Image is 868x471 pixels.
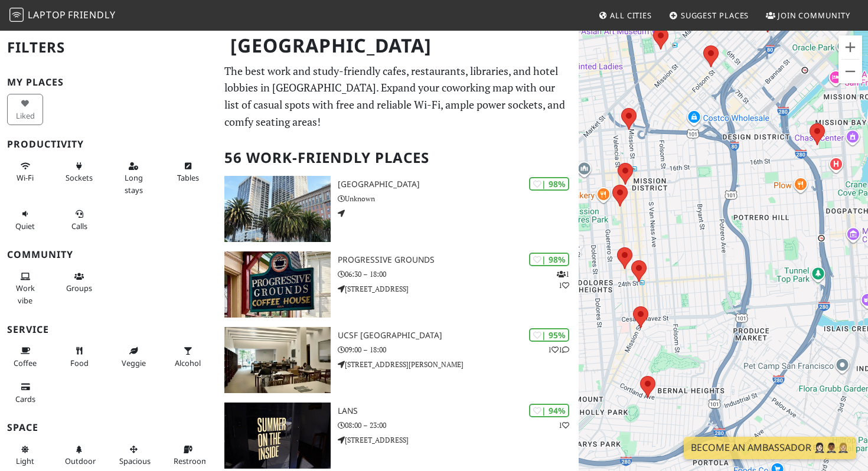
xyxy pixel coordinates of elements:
span: Spacious [119,456,151,466]
div: | 98% [529,177,569,191]
span: Restroom [174,456,208,466]
span: Work-friendly tables [177,172,199,183]
h3: Progressive Grounds [338,255,579,265]
button: Sockets [61,156,97,188]
button: Tables [170,156,206,188]
h3: LANS [338,406,579,416]
button: Outdoor [61,440,97,471]
a: Become an Ambassador 🤵🏻‍♀️🤵🏾‍♂️🤵🏼‍♀️ [684,437,856,459]
a: Join Community [761,5,855,26]
div: | 95% [529,328,569,342]
img: UCSF Mission Bay FAMRI Library [224,327,331,393]
div: | 94% [529,404,569,417]
h2: 56 Work-Friendly Places [224,140,572,176]
button: Alcohol [170,341,206,372]
span: Power sockets [66,172,93,183]
p: 08:00 – 23:00 [338,420,579,431]
span: Group tables [66,283,92,293]
img: Progressive Grounds [224,251,331,318]
h3: My Places [7,77,210,88]
button: Veggie [116,341,152,372]
button: Long stays [116,156,152,199]
span: Suggest Places [681,10,749,21]
span: Video/audio calls [71,221,87,231]
span: Outdoor area [65,456,96,466]
span: Coffee [14,358,37,368]
p: [STREET_ADDRESS][PERSON_NAME] [338,359,579,370]
p: 1 1 [557,269,569,291]
p: 06:30 – 18:00 [338,269,579,280]
span: Credit cards [15,394,35,404]
p: The best work and study-friendly cafes, restaurants, libraries, and hotel lobbies in [GEOGRAPHIC_... [224,63,572,130]
img: LANS [224,403,331,469]
h3: Space [7,422,210,433]
img: LaptopFriendly [9,8,24,22]
div: | 98% [529,253,569,266]
a: Suggest Places [664,5,754,26]
span: Quiet [15,221,35,231]
span: Food [70,358,89,368]
a: One Market Plaza | 98% [GEOGRAPHIC_DATA] Unknown [217,176,579,242]
button: Quiet [7,204,43,235]
p: [STREET_ADDRESS] [338,434,579,446]
span: Laptop [28,8,66,21]
span: Veggie [122,358,146,368]
button: Light [7,440,43,471]
a: UCSF Mission Bay FAMRI Library | 95% 11 UCSF [GEOGRAPHIC_DATA] 09:00 – 18:00 [STREET_ADDRESS][PER... [217,327,579,393]
button: Spacious [116,440,152,471]
span: Stable Wi-Fi [17,172,34,183]
h3: [GEOGRAPHIC_DATA] [338,179,579,189]
h3: Community [7,249,210,260]
button: Zoom in [838,35,862,59]
span: Join Community [778,10,850,21]
h3: Service [7,324,210,335]
button: Coffee [7,341,43,372]
button: Zoom out [838,60,862,83]
span: Friendly [68,8,115,21]
a: LANS | 94% 1 LANS 08:00 – 23:00 [STREET_ADDRESS] [217,403,579,469]
button: Restroom [170,440,206,471]
p: Unknown [338,193,579,204]
button: Cards [7,377,43,408]
p: 09:00 – 18:00 [338,344,579,355]
span: Natural light [16,456,34,466]
button: Work vibe [7,267,43,310]
button: Food [61,341,97,372]
span: All Cities [610,10,652,21]
h1: [GEOGRAPHIC_DATA] [221,30,577,62]
h3: UCSF [GEOGRAPHIC_DATA] [338,331,579,341]
img: One Market Plaza [224,176,331,242]
h2: Filters [7,30,210,66]
button: Calls [61,204,97,235]
button: Groups [61,267,97,298]
p: 1 [559,420,569,431]
a: Progressive Grounds | 98% 11 Progressive Grounds 06:30 – 18:00 [STREET_ADDRESS] [217,251,579,318]
span: Long stays [125,172,143,195]
span: Alcohol [175,358,201,368]
span: People working [16,283,35,305]
p: 1 1 [548,344,569,355]
p: [STREET_ADDRESS] [338,283,579,295]
a: All Cities [593,5,657,26]
h3: Productivity [7,139,210,150]
a: LaptopFriendly LaptopFriendly [9,5,116,26]
button: Wi-Fi [7,156,43,188]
